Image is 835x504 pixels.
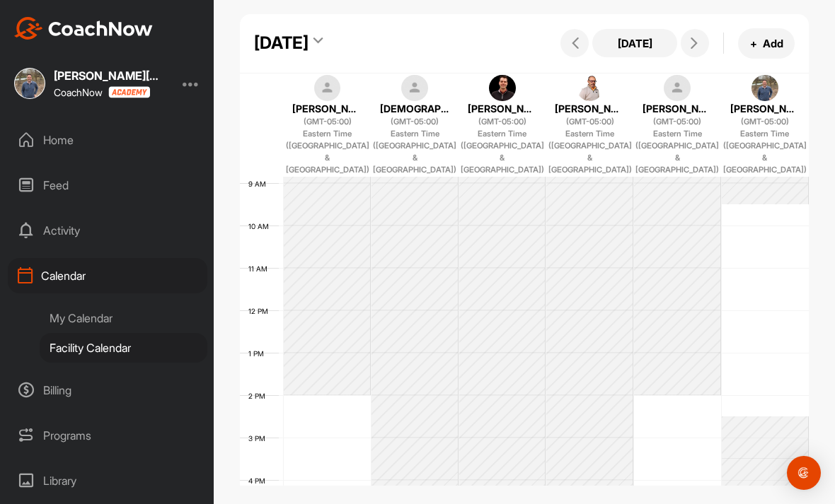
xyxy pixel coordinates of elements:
div: [PERSON_NAME][MEDICAL_DATA] [54,70,167,81]
img: CoachNow [14,17,153,40]
img: square_default-ef6cabf814de5a2bf16c804365e32c732080f9872bdf737d349900a9daf73cf9.png [401,75,428,102]
span: (GMT-05:00) [653,116,701,128]
div: [PERSON_NAME] [PERSON_NAME] [643,101,712,116]
span: Eastern Time ([GEOGRAPHIC_DATA] & [GEOGRAPHIC_DATA]) [548,128,632,176]
div: Calendar [8,258,207,293]
span: (GMT-05:00) [391,116,439,128]
span: Eastern Time ([GEOGRAPHIC_DATA] & [GEOGRAPHIC_DATA]) [373,128,456,176]
span: (GMT-05:00) [304,116,352,128]
div: [PERSON_NAME] [555,101,624,116]
div: Programs [8,418,207,453]
div: 3 PM [240,434,280,443]
div: 2 PM [240,392,280,400]
div: [DEMOGRAPHIC_DATA]' Professionals [380,101,449,116]
span: Eastern Time ([GEOGRAPHIC_DATA] & [GEOGRAPHIC_DATA]) [723,128,807,176]
div: 1 PM [240,349,278,358]
div: [PERSON_NAME][MEDICAL_DATA] [730,101,800,116]
span: (GMT-05:00) [566,116,614,128]
img: square_default-ef6cabf814de5a2bf16c804365e32c732080f9872bdf737d349900a9daf73cf9.png [664,75,691,102]
button: +Add [738,28,795,59]
div: 10 AM [240,222,283,230]
div: My Calendar [40,303,207,333]
span: (GMT-05:00) [478,116,526,128]
img: square_b1ee5462ed6af0f94112a1e011935807.jpg [489,75,516,102]
div: [DATE] [254,30,309,56]
div: 11 AM [240,264,282,273]
div: Facility Calendar [40,333,207,363]
div: Open Intercom Messenger [787,456,821,490]
div: [PERSON_NAME] [292,101,362,116]
img: square_54f708b210b0ae6b7605bb43670e43fd.jpg [751,75,778,102]
img: CoachNow acadmey [108,86,150,98]
div: 12 PM [240,307,282,315]
span: Eastern Time ([GEOGRAPHIC_DATA] & [GEOGRAPHIC_DATA]) [461,128,544,176]
img: square_54f708b210b0ae6b7605bb43670e43fd.jpg [14,68,45,99]
span: + [750,36,757,51]
span: (GMT-05:00) [741,116,789,128]
img: square_b51e5ba5d7a515d917fd852ccbc6f63e.jpg [577,75,604,102]
span: Eastern Time ([GEOGRAPHIC_DATA] & [GEOGRAPHIC_DATA]) [286,128,369,176]
div: 4 PM [240,476,280,485]
div: 9 AM [240,180,280,188]
div: [PERSON_NAME] [468,101,537,116]
img: square_default-ef6cabf814de5a2bf16c804365e32c732080f9872bdf737d349900a9daf73cf9.png [314,75,341,102]
button: [DATE] [592,29,677,57]
div: Library [8,463,207,498]
div: Billing [8,373,207,408]
div: Home [8,122,207,158]
div: Activity [8,213,207,248]
div: CoachNow [54,86,150,98]
div: Feed [8,168,207,203]
span: Eastern Time ([GEOGRAPHIC_DATA] & [GEOGRAPHIC_DATA]) [635,128,719,176]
